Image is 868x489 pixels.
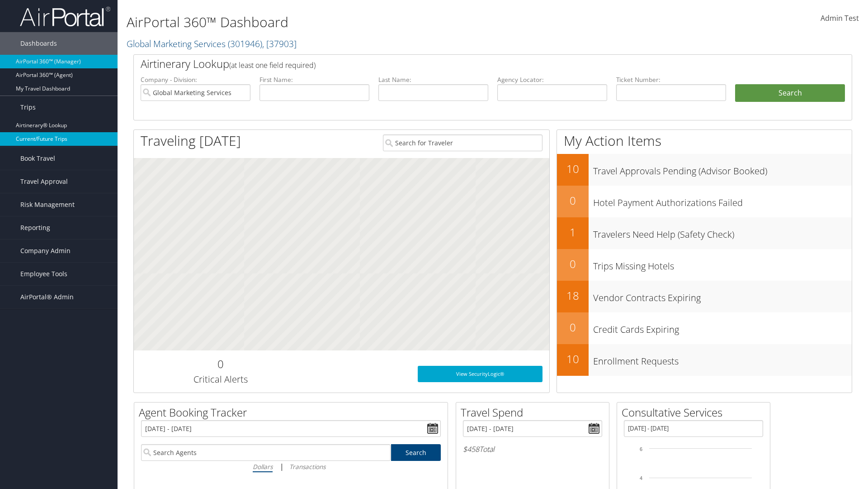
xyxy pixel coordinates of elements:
h3: Critical Alerts [141,373,300,386]
h2: 0 [557,320,589,335]
i: Transactions [289,462,325,471]
input: Search for Traveler [383,134,542,151]
a: 10Enrollment Requests [557,344,852,376]
h2: Travel Spend [461,405,609,420]
a: 18Vendor Contracts Expiring [557,281,852,312]
button: Search [735,84,845,102]
span: Trips [20,96,36,119]
a: Admin Test [821,5,859,33]
h2: 0 [557,256,589,272]
h2: 10 [557,161,589,177]
input: Search Agents [141,444,391,461]
label: First Name: [259,75,369,84]
h2: Airtinerary Lookup [141,56,785,72]
label: Ticket Number: [616,75,726,84]
h6: Total [463,444,602,454]
a: 1Travelers Need Help (Safety Check) [557,217,852,249]
img: airportal-logo.png [20,6,110,27]
h3: Credit Cards Expiring [593,319,852,336]
a: 10Travel Approvals Pending (Advisor Booked) [557,154,852,186]
span: Risk Management [20,193,75,216]
span: Admin Test [821,13,859,23]
a: 0Trips Missing Hotels [557,249,852,281]
h2: 18 [557,288,589,303]
a: 0Hotel Payment Authorizations Failed [557,186,852,217]
a: 0Credit Cards Expiring [557,312,852,344]
h2: 10 [557,351,589,367]
span: $458 [463,444,479,454]
span: (at least one field required) [229,60,316,70]
h2: 0 [141,356,300,372]
label: Company - Division: [141,75,250,84]
span: Company Admin [20,240,71,262]
label: Agency Locator: [497,75,607,84]
span: , [ 37903 ] [262,38,297,50]
span: Employee Tools [20,263,67,285]
h3: Travel Approvals Pending (Advisor Booked) [593,160,852,177]
span: ( 301946 ) [228,38,262,50]
span: Book Travel [20,147,55,170]
span: Reporting [20,216,50,239]
a: Search [391,444,441,461]
tspan: 6 [640,446,642,452]
h3: Vendor Contracts Expiring [593,287,852,304]
div: | [141,461,441,472]
h3: Enrollment Requests [593,350,852,368]
h1: AirPortal 360™ Dashboard [127,13,615,32]
span: Dashboards [20,32,57,55]
h3: Trips Missing Hotels [593,255,852,273]
h3: Hotel Payment Authorizations Failed [593,192,852,209]
h1: My Action Items [557,131,852,150]
h2: 0 [557,193,589,208]
h2: Agent Booking Tracker [139,405,448,420]
h2: 1 [557,225,589,240]
h2: Consultative Services [622,405,770,420]
h1: Traveling [DATE] [141,131,241,150]
h3: Travelers Need Help (Safety Check) [593,224,852,241]
span: AirPortal® Admin [20,286,74,308]
a: View SecurityLogic® [418,366,542,382]
i: Dollars [253,462,273,471]
a: Global Marketing Services [127,38,297,50]
tspan: 4 [640,475,642,481]
label: Last Name: [378,75,488,84]
span: Travel Approval [20,170,68,193]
